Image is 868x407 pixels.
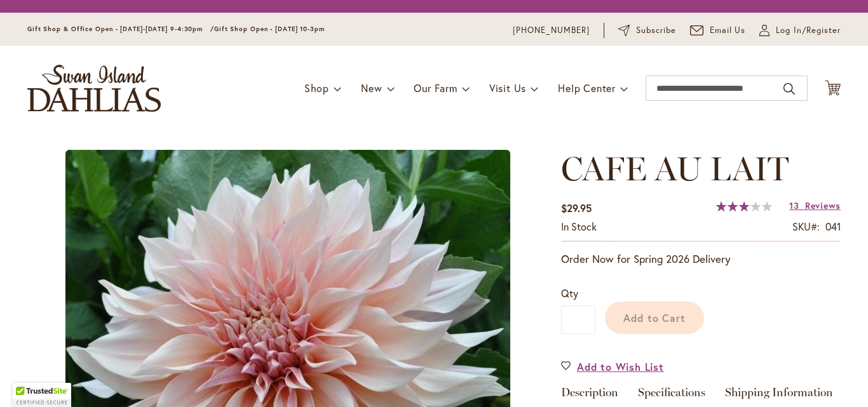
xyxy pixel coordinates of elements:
a: Specifications [638,387,705,405]
div: 60% [716,201,772,211]
a: Log In/Register [759,24,841,37]
div: Availability [561,220,597,234]
span: Our Farm [414,81,457,95]
span: Qty [561,286,578,300]
span: New [361,81,382,95]
span: CAFE AU LAIT [561,149,789,189]
button: Search [783,79,795,99]
a: 13 Reviews [789,199,841,211]
div: TrustedSite Certified [13,383,71,407]
a: [PHONE_NUMBER] [513,24,590,37]
div: Detailed Product Info [561,387,841,405]
span: Help Center [558,81,616,95]
a: Add to Wish List [561,359,664,374]
span: $29.95 [561,201,592,215]
span: Log In/Register [776,24,841,37]
p: Order Now for Spring 2026 Delivery [561,251,841,267]
div: 041 [825,220,841,234]
a: Shipping Information [725,387,833,405]
span: In stock [561,220,597,233]
span: Gift Shop & Office Open - [DATE]-[DATE] 9-4:30pm / [27,25,214,33]
a: Description [561,387,618,405]
a: Subscribe [618,24,676,37]
span: Visit Us [489,81,526,95]
a: Email Us [690,24,746,37]
span: Add to Wish List [577,359,664,374]
strong: SKU [792,220,820,233]
span: Subscribe [636,24,676,37]
a: store logo [27,65,161,112]
span: Email Us [710,24,746,37]
span: 13 [789,199,799,211]
span: Shop [304,81,329,95]
span: Gift Shop Open - [DATE] 10-3pm [214,25,325,33]
span: Reviews [805,199,841,211]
